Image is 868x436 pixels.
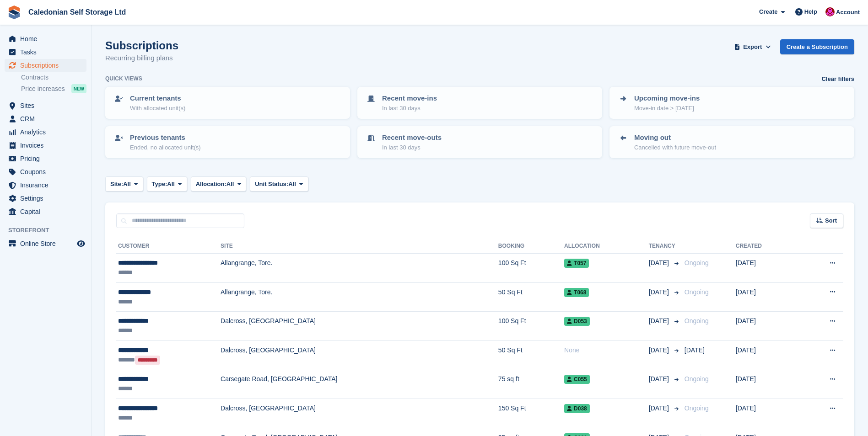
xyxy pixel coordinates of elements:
[105,39,178,52] h1: Subscriptions
[221,254,498,283] td: Allangrange, Tore.
[105,53,178,64] p: Recurring billing plans
[649,258,671,268] span: [DATE]
[498,254,564,283] td: 100 Sq Ft
[20,99,75,112] span: Sites
[25,5,129,20] a: Caledonian Self Storage Ltd
[685,375,709,383] span: Ongoing
[123,180,131,189] span: All
[221,399,498,428] td: Dalcross, [GEOGRAPHIC_DATA]
[226,180,234,189] span: All
[167,180,175,189] span: All
[634,93,700,104] p: Upcoming move-ins
[649,346,671,355] span: [DATE]
[20,32,75,45] span: Home
[110,180,123,189] span: Site:
[634,133,716,143] p: Moving out
[780,39,854,54] a: Create a Subscription
[5,192,86,205] a: menu
[649,287,671,297] span: [DATE]
[836,8,860,17] span: Account
[20,165,75,178] span: Coupons
[8,226,91,235] span: Storefront
[610,88,853,118] a: Upcoming move-ins Move-in date > [DATE]
[5,179,86,191] a: menu
[804,7,817,16] span: Help
[649,374,671,384] span: [DATE]
[358,88,601,118] a: Recent move-ins In last 30 days
[20,46,75,58] span: Tasks
[152,180,167,189] span: Type:
[825,7,835,16] img: Donald Mathieson
[685,317,709,324] span: Ongoing
[759,7,777,16] span: Create
[743,43,762,52] span: Export
[736,254,798,283] td: [DATE]
[382,143,442,152] p: In last 30 days
[5,126,86,138] a: menu
[5,112,86,125] a: menu
[564,346,649,355] div: None
[20,139,75,152] span: Invoices
[564,404,590,413] span: D038
[21,84,86,94] a: Price increases NEW
[382,104,437,113] p: In last 30 days
[21,73,86,82] a: Contracts
[20,152,75,165] span: Pricing
[564,375,590,384] span: C055
[20,205,75,218] span: Capital
[7,5,21,19] img: stora-icon-8386f47178a22dfd0bd8f6a31ec36ba5ce8667c1dd55bd0f319d3a0aa187defe.svg
[498,239,564,254] th: Booking
[564,259,589,268] span: T057
[221,282,498,312] td: Allangrange, Tore.
[116,239,221,254] th: Customer
[5,99,86,112] a: menu
[821,74,854,84] a: Clear filters
[130,143,201,152] p: Ended, no allocated unit(s)
[564,239,649,254] th: Allocation
[498,370,564,399] td: 75 sq ft
[5,237,86,250] a: menu
[685,288,709,296] span: Ongoing
[736,340,798,370] td: [DATE]
[20,192,75,205] span: Settings
[105,176,143,191] button: Site: All
[196,180,226,189] span: Allocation:
[5,59,86,72] a: menu
[221,239,498,254] th: Site
[20,112,75,125] span: CRM
[5,205,86,218] a: menu
[250,176,308,191] button: Unit Status: All
[733,39,773,54] button: Export
[685,259,709,266] span: Ongoing
[685,404,709,412] span: Ongoing
[736,370,798,399] td: [DATE]
[21,85,65,93] span: Price increases
[736,312,798,341] td: [DATE]
[736,239,798,254] th: Created
[649,316,671,326] span: [DATE]
[358,127,601,157] a: Recent move-outs In last 30 days
[634,104,700,113] p: Move-in date > [DATE]
[75,238,86,249] a: Preview store
[106,88,349,118] a: Current tenants With allocated unit(s)
[20,59,75,72] span: Subscriptions
[5,152,86,165] a: menu
[649,404,671,413] span: [DATE]
[106,127,349,157] a: Previous tenants Ended, no allocated unit(s)
[5,46,86,58] a: menu
[498,312,564,341] td: 100 Sq Ft
[649,239,681,254] th: Tenancy
[634,143,716,152] p: Cancelled with future move-out
[20,237,75,250] span: Online Store
[5,165,86,178] a: menu
[736,399,798,428] td: [DATE]
[685,346,705,354] span: [DATE]
[498,282,564,312] td: 50 Sq Ft
[130,104,185,113] p: With allocated unit(s)
[382,93,437,104] p: Recent move-ins
[20,126,75,138] span: Analytics
[130,93,185,104] p: Current tenants
[498,399,564,428] td: 150 Sq Ft
[20,179,75,191] span: Insurance
[5,32,86,45] a: menu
